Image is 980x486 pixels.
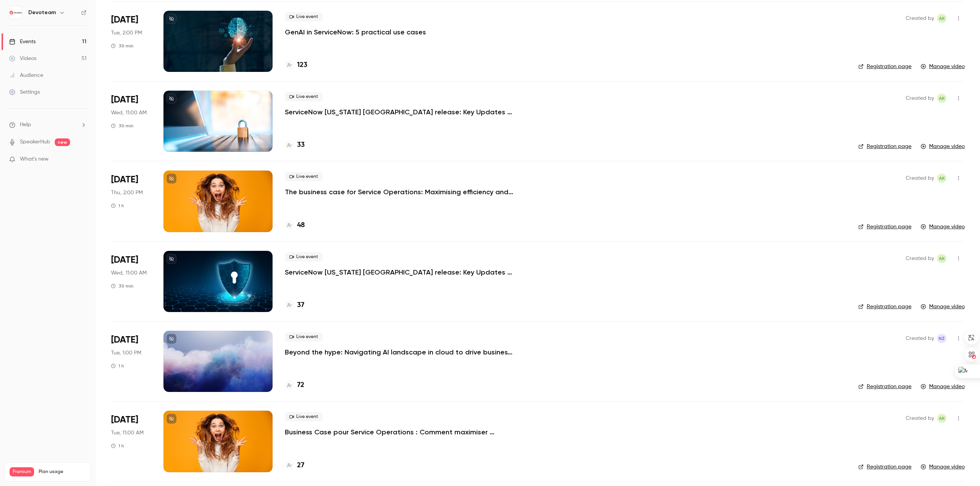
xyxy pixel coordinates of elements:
[285,300,304,310] a: 37
[111,123,134,129] div: 30 min
[297,60,307,70] h4: 123
[939,414,945,423] span: AK
[921,223,965,231] a: Manage video
[285,252,323,262] span: Live event
[285,380,304,390] a: 72
[285,332,323,341] span: Live event
[285,92,323,101] span: Live event
[937,254,946,263] span: Adrianna Kielin
[939,174,945,183] span: AK
[858,143,911,150] a: Registration page
[858,223,911,231] a: Registration page
[939,334,945,343] span: NZ
[939,94,945,103] span: AK
[921,383,965,390] a: Manage video
[285,412,323,421] span: Live event
[111,174,138,186] span: [DATE]
[111,349,141,357] span: Tue, 1:00 PM
[111,251,151,312] div: Apr 10 Wed, 11:00 AM (Europe/Prague)
[285,172,323,181] span: Live event
[9,88,40,96] div: Settings
[285,427,514,437] a: Business Case pour Service Operations : Comment maximiser l’efficacité et le retour sur investiss...
[906,94,934,103] span: Created by
[285,60,307,70] a: 123
[55,138,70,146] span: new
[111,411,151,472] div: Apr 9 Tue, 11:00 AM (Europe/Paris)
[111,429,144,437] span: Tue, 11:00 AM
[9,38,36,46] div: Events
[111,254,138,266] span: [DATE]
[285,12,323,21] span: Live event
[858,383,911,390] a: Registration page
[111,189,143,197] span: Thu, 2:00 PM
[297,460,304,471] h4: 27
[906,334,934,343] span: Created by
[906,254,934,263] span: Created by
[111,334,138,346] span: [DATE]
[111,91,151,152] div: Apr 17 Wed, 11:00 AM (Europe/Prague)
[77,156,87,163] iframe: Noticeable Trigger
[285,187,514,197] a: The business case for Service Operations: Maximising efficiency and ROI
[111,11,151,72] div: May 14 Tue, 2:00 PM (Europe/Prague)
[906,174,934,183] span: Created by
[111,269,147,277] span: Wed, 11:00 AM
[111,331,151,392] div: Apr 9 Tue, 1:00 PM (Europe/Prague)
[937,414,946,423] span: Adrianna Kielin
[111,283,134,289] div: 30 min
[285,348,514,357] a: Beyond the hype: Navigating AI landscape in cloud to drive business impact
[10,467,34,476] span: Premium
[937,94,946,103] span: Adrianna Kielin
[921,463,965,471] a: Manage video
[906,14,934,23] span: Created by
[939,14,945,23] span: AK
[285,140,305,150] a: 33
[297,380,304,390] h4: 72
[9,72,43,79] div: Audience
[111,171,151,232] div: Apr 11 Thu, 2:00 PM (Europe/Prague)
[285,220,305,231] a: 48
[9,121,87,129] li: help-dropdown-opener
[285,28,426,37] a: GenAI in ServiceNow: 5 practical use cases
[937,334,946,343] span: Natália ZÁMEČNÍKOVÁ
[9,55,36,62] div: Videos
[111,414,138,426] span: [DATE]
[111,43,134,49] div: 30 min
[111,443,124,449] div: 1 h
[285,460,304,471] a: 27
[939,254,945,263] span: AK
[39,469,86,475] span: Plan usage
[858,63,911,70] a: Registration page
[111,109,147,117] span: Wed, 11:00 AM
[921,143,965,150] a: Manage video
[285,268,514,277] a: ServiceNow [US_STATE] [GEOGRAPHIC_DATA] release: Key Updates for SecOps
[921,303,965,310] a: Manage video
[10,7,22,19] img: Devoteam
[858,463,911,471] a: Registration page
[937,174,946,183] span: Adrianna Kielin
[858,303,911,310] a: Registration page
[20,155,49,163] span: What's new
[937,14,946,23] span: Adrianna Kielin
[297,220,305,231] h4: 48
[28,9,56,16] h6: Devoteam
[111,14,138,26] span: [DATE]
[285,107,514,117] a: ServiceNow [US_STATE] [GEOGRAPHIC_DATA] release: Key Updates for IRM
[111,363,124,369] div: 1 h
[111,29,142,37] span: Tue, 2:00 PM
[111,203,124,209] div: 1 h
[20,138,50,146] a: SpeakerHub
[111,94,138,106] span: [DATE]
[297,300,304,310] h4: 37
[921,63,965,70] a: Manage video
[906,414,934,423] span: Created by
[297,140,305,150] h4: 33
[20,121,31,129] span: Help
